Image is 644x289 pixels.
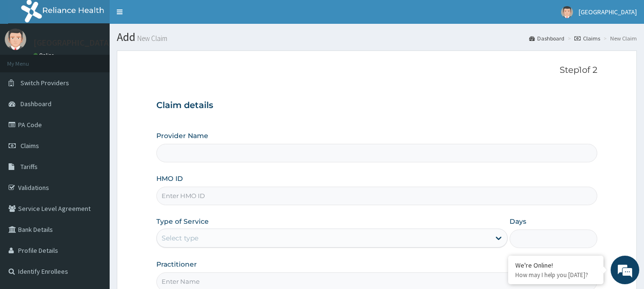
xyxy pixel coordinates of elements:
img: User Image [561,6,573,18]
input: Enter HMO ID [156,187,598,205]
span: Switch Providers [20,79,69,87]
a: Claims [574,34,600,42]
a: Online [33,52,56,59]
label: Practitioner [156,259,197,269]
div: We're Online! [515,261,596,269]
span: [GEOGRAPHIC_DATA] [579,8,637,16]
div: Select type [162,233,198,243]
h1: Add [117,31,637,43]
p: Step 1 of 2 [156,65,598,76]
span: Dashboard [20,100,51,108]
label: Provider Name [156,131,208,140]
h3: Claim details [156,100,598,111]
label: Days [510,217,526,226]
li: New Claim [601,34,637,42]
p: How may I help you today? [515,271,596,279]
span: Tariffs [20,162,38,171]
label: Type of Service [156,217,209,226]
img: User Image [5,29,26,50]
span: Claims [20,141,39,150]
p: [GEOGRAPHIC_DATA] [33,39,112,47]
a: Dashboard [529,34,564,42]
small: New Claim [135,35,167,42]
label: HMO ID [156,174,183,183]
